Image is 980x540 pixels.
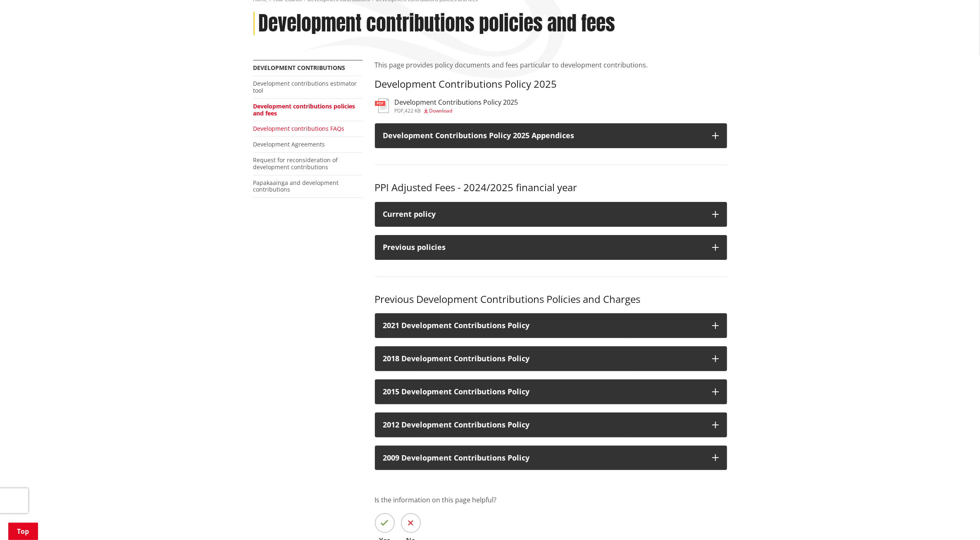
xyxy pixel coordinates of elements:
p: Is the information on this page helpful? [375,495,727,505]
h3: Development Contributions Policy 2025 [375,78,727,90]
img: document-pdf.svg [375,98,389,113]
button: 2009 Development Contributions Policy [375,446,727,470]
a: Development contributions estimator tool [253,79,357,94]
h3: Previous Development Contributions Policies and Charges [375,293,727,305]
button: Previous policies [375,235,727,260]
div: Previous policies [383,243,704,252]
p: This page provides policy documents and fees particular to development contributions. [375,60,727,70]
h3: PPI Adjusted Fees - 2024/2025 financial year [375,182,727,194]
button: 2012 Development Contributions Policy [375,413,727,437]
h3: Development Contributions Policy 2025 [395,98,518,106]
button: 2021 Development Contributions Policy [375,313,727,338]
h3: 2015 Development Contributions Policy [383,388,704,396]
div: , [395,108,518,113]
h1: Development contributions policies and fees [259,12,615,36]
button: 2018 Development Contributions Policy [375,346,727,371]
h3: 2009 Development Contributions Policy [383,454,704,462]
a: Development Contributions Policy 2025 pdf,422 KB Download [375,98,518,113]
h3: 2018 Development Contributions Policy [383,355,704,363]
h3: 2012 Development Contributions Policy [383,421,704,429]
a: Development Agreements [253,140,325,148]
a: Development contributions FAQs [253,125,345,132]
span: Download [429,107,453,114]
span: 422 KB [405,107,421,114]
a: Request for reconsideration of development contributions [253,156,338,171]
button: 2015 Development Contributions Policy [375,379,727,404]
h3: Development Contributions Policy 2025 Appendices [383,132,704,140]
h3: 2021 Development Contributions Policy [383,322,704,330]
button: Current policy [375,202,727,227]
a: Papakaainga and development contributions [253,179,339,194]
a: Development contributions [253,64,346,72]
a: Top [8,523,38,540]
div: Current policy [383,210,704,218]
iframe: Messenger Launcher [942,505,972,535]
a: Development contributions policies and fees [253,102,355,117]
span: pdf [395,107,404,114]
button: Development Contributions Policy 2025 Appendices [375,123,727,148]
